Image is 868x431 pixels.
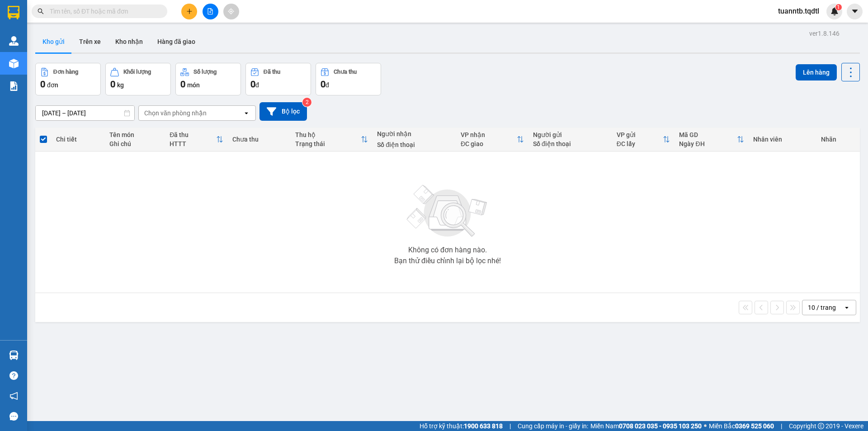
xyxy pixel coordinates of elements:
div: Thu hộ [295,131,361,138]
img: svg+xml;base64,PHN2ZyBjbGFzcz0ibGlzdC1wbHVnX19zdmciIHhtbG5zPSJodHRwOi8vd3d3LnczLm9yZy8yMDAwL3N2Zy... [402,180,493,243]
strong: 1900 633 818 [464,422,503,430]
span: | [509,421,511,431]
span: notification [9,392,18,400]
img: logo-vxr [8,6,19,19]
button: Hàng đã giao [150,31,203,52]
svg: open [843,304,850,311]
div: Ghi chú [109,140,160,147]
sup: 1 [835,4,842,10]
div: Đã thu [264,69,280,75]
span: 0 [40,79,45,90]
input: Tìm tên, số ĐT hoặc mã đơn [50,6,156,16]
span: 0 [110,79,115,90]
div: VP gửi [617,131,663,138]
span: 0 [321,79,325,90]
button: file-add [203,4,218,19]
img: warehouse-icon [9,59,19,68]
button: Đã thu0đ [245,63,311,95]
button: Đơn hàng0đơn [35,63,101,95]
img: warehouse-icon [9,36,19,46]
div: Bạn thử điều chỉnh lại bộ lọc nhé! [394,257,501,265]
span: kg [117,81,124,89]
span: Cung cấp máy in - giấy in: [518,421,588,431]
div: Người nhận [377,130,452,137]
input: Select a date range. [36,106,134,120]
span: question-circle [9,371,18,380]
span: file-add [207,8,213,14]
th: Toggle SortBy [456,128,528,152]
div: Trạng thái [295,140,361,147]
div: VP nhận [461,131,517,138]
div: Số điện thoại [377,141,452,148]
button: caret-down [847,4,863,19]
span: đ [255,81,259,89]
span: search [38,8,44,14]
span: | [781,421,782,431]
span: caret-down [851,7,859,15]
span: Miền Nam [590,421,702,431]
span: 0 [250,79,255,90]
button: Bộ lọc [259,102,307,121]
span: plus [186,8,193,14]
span: đ [325,81,329,89]
div: Chọn văn phòng nhận [144,109,207,118]
button: Số lượng0món [175,63,241,95]
span: Hỗ trợ kỹ thuật: [420,421,503,431]
div: Đơn hàng [53,69,78,75]
span: Miền Bắc [709,421,774,431]
div: Số lượng [193,69,217,75]
span: copyright [818,423,824,429]
th: Toggle SortBy [675,128,749,152]
div: Chi tiết [56,136,100,143]
div: Ngày ĐH [679,140,737,147]
span: món [187,81,200,89]
strong: 0369 525 060 [735,422,774,430]
div: Mã GD [679,131,737,138]
button: Khối lượng0kg [105,63,171,95]
span: tuanntb.tqdtl [771,5,826,17]
span: đơn [47,81,58,89]
img: icon-new-feature [830,7,839,15]
strong: 0708 023 035 - 0935 103 250 [619,422,702,430]
div: Tên món [109,131,160,138]
span: aim [228,8,234,14]
button: plus [181,4,197,19]
span: 1 [837,4,840,10]
span: 0 [180,79,185,90]
div: Người gửi [533,131,608,138]
button: Chưa thu0đ [316,63,381,95]
div: 10 / trang [808,303,836,312]
div: ver 1.8.146 [809,28,840,38]
button: Lên hàng [796,64,837,81]
div: Khối lượng [123,69,151,75]
th: Toggle SortBy [165,128,228,152]
div: Nhãn [821,136,855,143]
img: solution-icon [9,81,19,91]
div: ĐC giao [461,140,517,147]
svg: open [243,109,250,117]
button: Trên xe [72,31,108,52]
div: ĐC lấy [617,140,663,147]
span: ⚪️ [704,424,707,428]
button: Kho gửi [35,31,72,52]
button: Kho nhận [108,31,150,52]
sup: 2 [302,98,311,107]
div: HTTT [170,140,216,147]
div: Chưa thu [334,69,357,75]
img: warehouse-icon [9,350,19,360]
button: aim [223,4,239,19]
div: Đã thu [170,131,216,138]
th: Toggle SortBy [612,128,675,152]
div: Nhân viên [753,136,811,143]
th: Toggle SortBy [291,128,373,152]
div: Số điện thoại [533,140,608,147]
div: Chưa thu [232,136,286,143]
span: message [9,412,18,421]
div: Không có đơn hàng nào. [408,246,487,254]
